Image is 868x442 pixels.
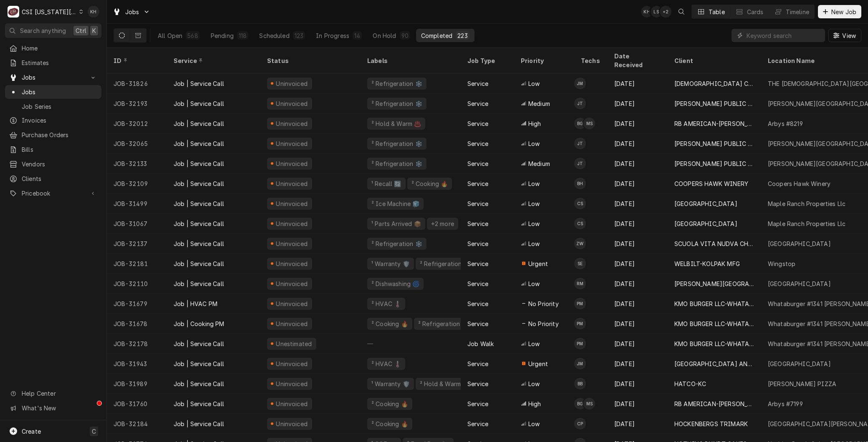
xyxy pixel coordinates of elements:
span: High [528,399,541,408]
div: ² Dishwashing 🌀 [371,279,420,288]
div: ² Cooking 🔥 [371,319,409,328]
span: Clients [22,174,97,183]
div: ² Cooking 🔥 [411,179,449,188]
a: Bills [5,143,101,156]
div: Service [467,239,488,248]
span: No Priority [528,319,559,328]
span: Low [528,239,540,248]
span: Low [528,79,540,88]
div: KMO BURGER LLC-WHATABURGER [674,319,754,328]
div: JOB-31678 [107,314,167,334]
div: ² HVAC 🌡️ [371,359,402,368]
div: Mike Schupp's Avatar [583,398,595,409]
div: Uninvoiced [275,159,309,168]
span: View [840,31,858,40]
div: Service [467,379,488,388]
div: Preston Merriman's Avatar [574,338,586,349]
div: Kyley Hunnicutt's Avatar [641,6,653,18]
div: [GEOGRAPHIC_DATA] [768,279,831,288]
div: In Progress [316,31,349,40]
div: Uninvoiced [275,299,309,308]
div: [DATE] [608,314,668,334]
div: [DATE] [608,354,668,374]
div: PM [574,298,586,309]
div: ID [114,56,159,65]
div: Service [467,79,488,88]
div: MS [583,398,595,409]
div: JOB-32110 [107,274,167,294]
div: 118 [239,31,247,40]
div: Service [467,419,488,428]
span: Vendors [22,160,97,168]
div: Brian Hawkins's Avatar [574,178,586,189]
div: SE [574,258,586,269]
div: Service [467,259,488,268]
span: Low [528,219,540,228]
div: RM [574,278,586,289]
div: [DATE] [608,294,668,314]
div: Joshua Marshall's Avatar [574,358,586,369]
span: Urgent [528,359,548,368]
div: [GEOGRAPHIC_DATA] [674,219,737,228]
div: Status [267,56,352,65]
div: Completed [421,31,452,40]
div: PM [574,318,586,329]
a: Job Series [5,100,101,113]
div: Job | Service Call [174,219,224,228]
div: CP [574,418,586,429]
div: ² Cooking 🔥 [371,399,409,408]
div: Uninvoiced [275,199,309,208]
div: ² HVAC 🌡️ [371,299,402,308]
div: Service [467,359,488,368]
div: Arbys #8219 [768,119,803,128]
span: Low [528,379,540,388]
div: JOB-32184 [107,414,167,434]
div: KH [88,6,99,18]
span: Job Series [22,102,97,111]
div: BG [574,398,586,409]
a: Go to Help Center [5,387,101,400]
div: [DATE] [608,374,668,394]
div: ZW [574,238,586,249]
div: [PERSON_NAME] PUBLIC SCHOOLS USD #497 [674,99,754,108]
div: Christian Simmons's Avatar [574,198,586,209]
div: Timeline [786,8,809,16]
span: Low [528,419,540,428]
div: Job | Service Call [174,199,224,208]
div: Zach Wilson's Avatar [574,238,586,249]
div: 223 [457,31,467,40]
div: JOB-31499 [107,193,167,213]
span: Low [528,139,540,148]
div: [DATE] [608,133,668,153]
div: Uninvoiced [275,279,309,288]
div: Service [467,139,488,148]
div: KH [641,6,653,18]
div: Uninvoiced [275,319,309,328]
div: [DATE] [608,173,668,193]
span: Medium [528,159,550,168]
input: Keyword search [747,29,821,42]
div: Service [467,159,488,168]
span: Bills [22,145,97,154]
div: [DATE] [608,153,668,173]
div: Service [467,99,488,108]
div: CSI [US_STATE][GEOGRAPHIC_DATA] [22,8,77,16]
div: [DATE] [608,234,668,254]
div: JOB-31067 [107,213,167,234]
span: Low [528,339,540,348]
div: Service [467,279,488,288]
div: Uninvoiced [275,419,309,428]
div: Service [467,119,488,128]
div: 90 [401,31,409,40]
div: ¹ Warranty 🛡️ [371,379,411,388]
span: Estimates [22,58,97,67]
div: [GEOGRAPHIC_DATA] [768,239,831,248]
a: Go to Jobs [109,5,154,19]
div: Service [467,199,488,208]
div: KMO BURGER LLC-WHATABURGER [674,339,754,348]
div: Preston Merriman's Avatar [574,318,586,329]
div: Job | Service Call [174,419,224,428]
div: — [361,334,461,354]
div: Wingstop [768,259,795,268]
div: MS [583,118,595,129]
